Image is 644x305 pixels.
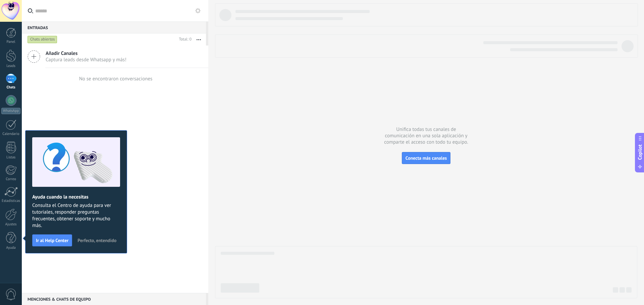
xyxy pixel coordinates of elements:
[28,35,57,44] div: Chats abiertos
[32,234,72,246] button: Ir al Help Center
[1,222,21,227] div: Ajustes
[1,64,21,68] div: Leads
[46,57,126,63] span: Captura leads desde Whatsapp y más!
[1,85,21,90] div: Chats
[1,108,20,114] div: WhatsApp
[1,199,21,203] div: Estadísticas
[406,155,447,161] span: Conecta más canales
[1,177,21,181] div: Correo
[176,36,192,43] div: Total: 0
[79,76,153,82] div: No se encontraron conversaciones
[637,144,643,160] span: Copilot
[22,21,206,33] div: Entradas
[1,132,21,136] div: Calendario
[74,235,119,245] button: Perfecto, entendido
[1,246,21,250] div: Ayuda
[46,50,126,57] span: Añadir Canales
[32,194,120,200] h2: Ayuda cuando la necesitas
[1,40,21,44] div: Panel
[36,238,68,243] span: Ir al Help Center
[402,152,450,164] button: Conecta más canales
[1,155,21,160] div: Listas
[32,202,120,229] span: Consulta el Centro de ayuda para ver tutoriales, responder preguntas frecuentes, obtener soporte ...
[22,293,206,305] div: Menciones & Chats de equipo
[77,238,116,243] span: Perfecto, entendido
